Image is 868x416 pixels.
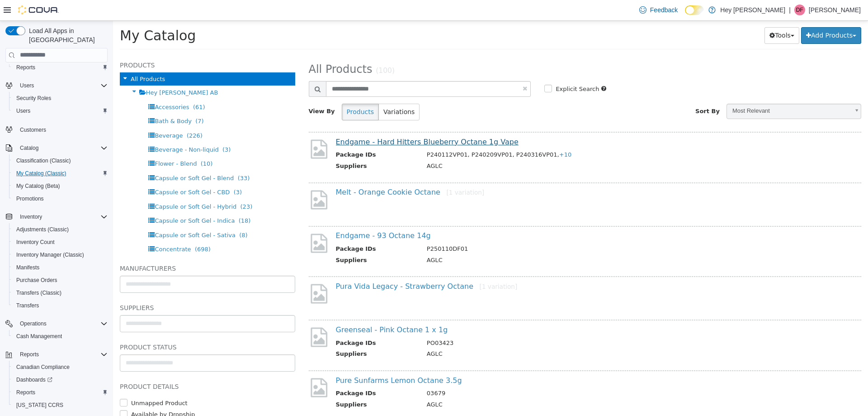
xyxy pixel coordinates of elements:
button: Products [229,83,266,100]
span: Users [13,105,108,116]
button: My Catalog (Beta) [9,180,111,192]
button: Variations [265,83,307,100]
a: Endgame - 93 Octane 14g [223,210,318,219]
span: Transfers (Classic) [13,287,108,298]
span: Washington CCRS [13,400,108,411]
img: missing-image.png [196,356,216,378]
th: Suppliers [223,379,307,391]
button: Operations [16,318,50,329]
a: Dashboards [9,373,111,386]
span: Inventory Manager (Classic) [13,249,108,260]
span: Purchase Orders [16,277,57,284]
a: Feedback [636,1,681,19]
span: Bath & Body [42,97,78,104]
span: Inventory Count [13,237,108,248]
span: Reports [13,62,108,73]
a: Melt - Orange Cookie Octane[1 variation] [223,167,372,176]
a: Inventory Count [13,237,58,248]
span: (7) [82,97,90,104]
span: All Products [18,55,52,62]
label: Available by Dropship [16,389,82,398]
button: Cash Management [9,330,111,343]
label: Unmapped Product [16,378,75,387]
button: Manifests [9,261,111,274]
img: missing-image.png [196,211,216,234]
button: My Catalog (Classic) [9,167,111,180]
td: AGLC [307,379,728,391]
span: Cash Management [16,333,62,340]
button: Security Roles [9,92,111,105]
a: Purchase Orders [13,275,61,286]
span: Feedback [650,5,678,14]
td: P250110DF01 [307,224,728,235]
a: Canadian Compliance [13,362,73,373]
p: Hey [PERSON_NAME] [720,5,785,15]
a: Classification (Classic) [13,155,75,166]
img: missing-image.png [196,262,216,284]
span: Dashboards [13,374,108,385]
span: Reports [13,387,108,398]
span: Reports [16,64,35,71]
h5: Manufacturers [7,242,182,253]
span: Inventory [20,213,42,220]
div: Dawna Fuller [794,5,805,15]
span: Accessories [42,83,76,90]
span: Inventory Count [16,239,55,246]
span: Manifests [16,264,39,271]
label: Explicit Search [440,64,486,73]
td: 03679 [307,368,728,379]
span: Adjustments (Classic) [13,224,108,235]
button: Catalog [16,143,42,153]
button: Transfers [9,299,111,312]
span: Sort By [582,87,607,94]
td: AGLC [307,235,728,246]
span: (3) [109,125,118,132]
button: Operations [2,317,111,330]
button: Inventory Manager (Classic) [9,249,111,261]
h5: Suppliers [7,282,182,292]
span: DF [796,5,803,15]
span: Beverage [42,111,70,118]
span: Catalog [16,143,108,153]
span: Capsule or Soft Gel - Blend [42,154,121,161]
button: Customers [2,123,111,136]
span: Dashboards [16,376,52,383]
span: Purchase Orders [13,275,108,286]
span: Promotions [16,195,44,202]
a: Promotions [13,193,47,204]
small: (100) [263,46,282,54]
span: (10) [88,139,100,146]
span: (226) [74,111,90,118]
th: Package IDs [223,318,307,329]
img: Cova [18,5,59,14]
input: Dark Mode [685,5,704,15]
a: Reports [13,62,39,73]
span: Concentrate [42,225,78,232]
span: Operations [20,320,47,327]
a: Transfers [13,300,42,311]
span: Promotions [13,193,108,204]
span: Flower - Blend [42,139,84,146]
button: Users [16,80,38,91]
th: Suppliers [223,235,307,246]
a: Security Roles [13,93,55,104]
button: Adjustments (Classic) [9,223,111,236]
button: Promotions [9,192,111,205]
button: Add Products [688,6,748,23]
button: Transfers (Classic) [9,287,111,299]
button: Reports [9,386,111,399]
span: P240112VP01, P240209VP01, P240316VP01, [314,130,458,137]
span: Most Relevant [614,83,736,97]
span: Manifests [13,262,108,273]
span: Capsule or Soft Gel - Sativa [42,211,123,218]
span: Classification (Classic) [13,155,108,166]
button: Reports [16,349,42,360]
span: Cash Management [13,331,108,342]
span: Dark Mode [685,15,685,15]
span: Canadian Compliance [16,363,70,371]
span: (18) [126,196,138,203]
a: Manifests [13,262,43,273]
a: Greenseal - Pink Octane 1 x 1g [223,305,335,313]
a: Endgame - Hard Hitters Blueberry Octane 1g Vape [223,117,406,125]
button: Tools [651,6,686,23]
